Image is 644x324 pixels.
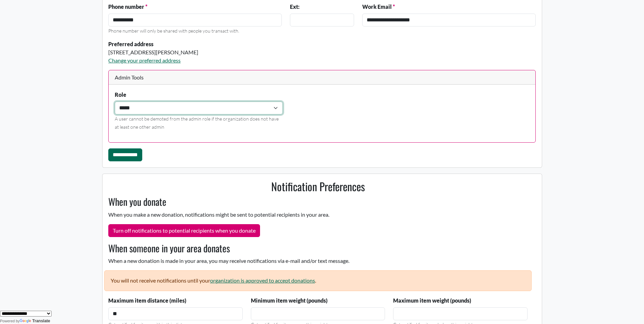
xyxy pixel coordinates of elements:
p: You will not receive notifications until your . [104,270,532,291]
h3: When you donate [104,196,532,208]
label: Phone number [108,3,147,11]
a: Change your preferred address [108,57,181,64]
label: Role [115,91,126,99]
h3: When someone in your area donates [104,242,532,254]
p: When you make a new donation, notifications might be sent to potential recipients in your area. [104,211,532,219]
img: Google Translate [20,319,32,324]
div: Admin Tools [109,70,535,85]
div: [STREET_ADDRESS][PERSON_NAME] [108,48,354,56]
strong: Preferred address [108,41,153,47]
label: Maximum item weight (pounds) [393,296,471,305]
button: Turn off notifications to potential recipients when you donate [108,224,260,237]
label: Maximum item distance (miles) [108,296,186,305]
label: Ext: [290,3,299,11]
p: When a new donation is made in your area, you may receive notifications via e-mail and/or text me... [104,257,532,265]
label: Minimum item weight (pounds) [251,296,328,305]
a: organization is approved to accept donations [210,277,315,284]
small: A user cannot be demoted from the admin role if the organization does not have at least one other... [115,116,279,130]
a: Translate [20,319,50,323]
small: Phone number will only be shared with people you transact with. [108,28,239,34]
label: Work Email [362,3,395,11]
h2: Notification Preferences [104,180,532,193]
